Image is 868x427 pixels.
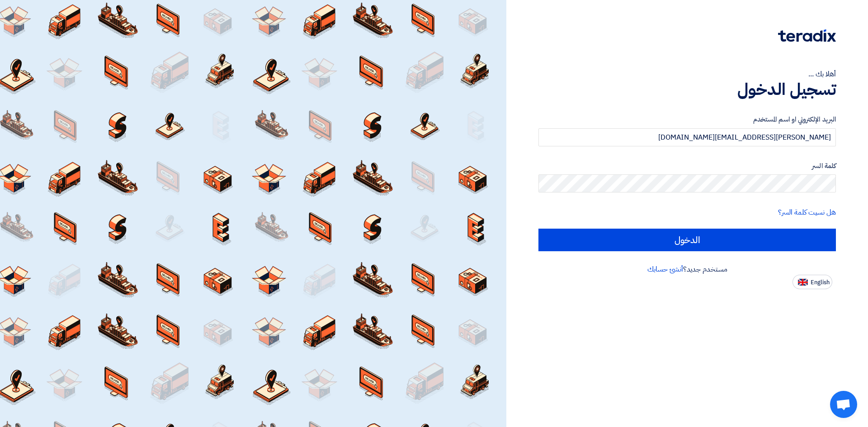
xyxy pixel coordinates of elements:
[538,264,836,275] div: مستخدم جديد؟
[538,229,836,251] input: الدخول
[538,128,836,146] input: أدخل بريد العمل الإلكتروني او اسم المستخدم الخاص بك ...
[793,275,832,289] button: English
[798,279,808,286] img: en-US.png
[778,207,836,218] a: هل نسيت كلمة السر؟
[538,80,836,99] h1: تسجيل الدخول
[538,69,836,80] div: أهلا بك ...
[830,391,857,418] div: Open chat
[811,279,830,286] span: English
[778,29,836,42] img: Teradix logo
[538,114,836,125] label: البريد الإلكتروني او اسم المستخدم
[538,161,836,171] label: كلمة السر
[647,264,683,275] a: أنشئ حسابك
